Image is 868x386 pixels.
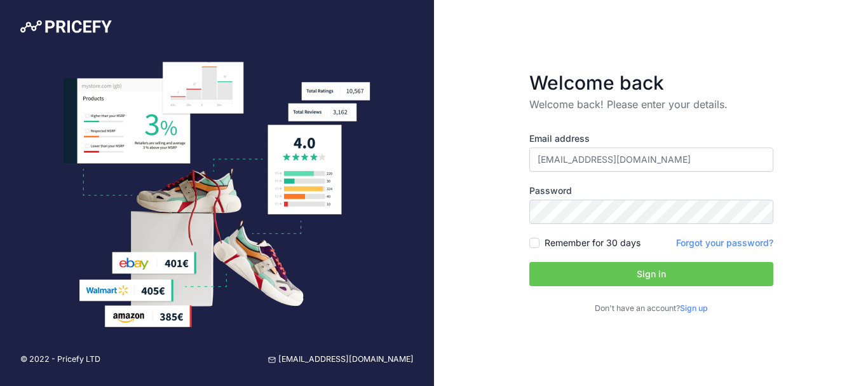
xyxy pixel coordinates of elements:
label: Password [529,184,773,197]
label: Remember for 30 days [545,237,641,249]
img: Pricefy [20,20,112,33]
button: Sign in [529,262,773,286]
p: Welcome back! Please enter your details. [529,97,773,112]
h3: Welcome back [529,71,773,94]
a: Sign up [680,303,708,313]
input: Enter your email [529,148,773,172]
p: © 2022 - Pricefy LTD [20,354,100,366]
a: Forgot your password? [676,237,773,248]
a: [EMAIL_ADDRESS][DOMAIN_NAME] [268,354,414,366]
p: Don't have an account? [529,303,773,315]
label: Email address [529,132,773,145]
